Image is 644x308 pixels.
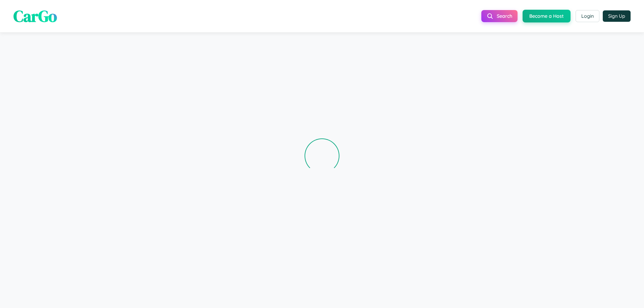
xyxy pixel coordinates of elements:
[481,10,518,22] button: Search
[13,5,57,27] span: CarGo
[603,10,631,22] button: Sign Up
[576,10,599,22] button: Login
[497,13,512,19] span: Search
[523,10,571,22] button: Become a Host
